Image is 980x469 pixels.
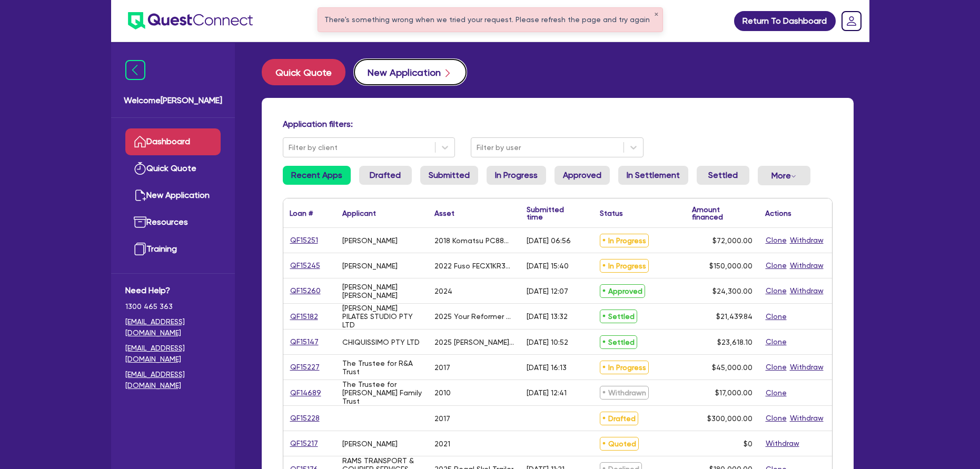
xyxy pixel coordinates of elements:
a: QF14689 [290,387,322,399]
button: Clone [765,260,787,272]
a: Dashboard [125,128,221,155]
button: Quick Quote [262,59,345,85]
button: ✕ [654,12,658,17]
div: Applicant [342,209,376,217]
button: Clone [765,387,787,399]
img: quest-connect-logo-blue [128,12,253,29]
div: 2024 [434,287,452,295]
span: In Progress [600,234,649,247]
a: QF15217 [290,437,319,450]
div: 2022 Fuso FECX1KR3SFBD [434,262,514,270]
a: [EMAIL_ADDRESS][DOMAIN_NAME] [125,343,221,365]
a: Return To Dashboard [734,11,836,31]
span: Need Help? [125,284,221,297]
button: Withdraw [789,285,824,297]
div: 2021 [434,440,450,448]
span: Quoted [600,437,639,451]
button: Clone [765,311,787,323]
div: 2025 [PERSON_NAME] Platinum Plasma Pen and Apilus Senior 3G [434,338,514,346]
button: Withdraw [765,437,800,450]
span: $17,000.00 [715,388,753,397]
div: Submitted time [527,206,578,221]
span: Welcome [PERSON_NAME] [124,94,222,107]
img: icon-menu-close [125,60,145,80]
button: Withdraw [789,234,824,246]
button: Clone [765,361,787,373]
button: Withdraw [789,361,824,373]
span: $24,300.00 [712,287,753,295]
img: resources [134,216,146,228]
button: New Application [354,59,467,85]
button: Dropdown toggle [758,166,810,185]
div: Loan # [290,209,313,217]
a: QF15245 [290,260,321,272]
div: [DATE] 12:41 [527,388,567,397]
div: [DATE] 13:32 [527,312,568,321]
div: 2017 [434,414,450,423]
div: [PERSON_NAME] [PERSON_NAME] [342,283,422,300]
div: [DATE] 15:40 [527,262,569,270]
div: [PERSON_NAME] PILATES STUDIO PTY LTD [342,304,422,329]
div: The Trustee for R&A Trust [342,359,422,376]
span: $0 [744,440,753,448]
a: Settled [697,166,749,185]
img: quick-quote [134,162,146,175]
div: Amount financed [692,206,753,221]
img: training [134,243,146,255]
div: 2010 [434,388,451,397]
a: Approved [555,166,610,185]
div: 2017 [434,363,450,372]
a: QF15260 [290,285,321,297]
div: 2025 Your Reformer Envey [434,312,514,321]
div: [DATE] 12:07 [527,287,568,295]
span: Approved [600,284,645,298]
a: Dropdown toggle [838,7,865,35]
span: Settled [600,335,637,349]
div: CHIQUISSIMO PTY LTD [342,338,420,346]
a: In Progress [487,166,546,185]
span: Drafted [600,412,638,425]
button: Withdraw [789,260,824,272]
a: In Settlement [618,166,688,185]
a: Submitted [420,166,478,185]
span: Withdrawn [600,386,649,400]
a: QF15227 [290,361,320,373]
a: QF15182 [290,311,319,323]
div: Status [600,209,623,217]
div: [DATE] 06:56 [527,236,571,245]
div: [DATE] 10:52 [527,338,568,346]
div: Asset [434,209,454,217]
button: Clone [765,234,787,246]
a: Quick Quote [125,155,221,182]
a: QF15147 [290,336,319,348]
span: In Progress [600,259,649,273]
button: Withdraw [789,412,824,424]
a: Training [125,236,221,263]
a: Drafted [359,166,412,185]
div: [PERSON_NAME] [342,262,398,270]
span: $150,000.00 [709,262,753,270]
img: new-application [134,189,146,202]
a: QF15228 [290,412,320,424]
a: Quick Quote [262,59,354,85]
button: Clone [765,285,787,297]
span: $300,000.00 [707,414,753,423]
a: [EMAIL_ADDRESS][DOMAIN_NAME] [125,369,221,391]
div: [PERSON_NAME] [342,236,398,245]
span: In Progress [600,361,649,374]
div: Actions [765,209,791,217]
span: $23,618.10 [717,338,753,346]
a: [EMAIL_ADDRESS][DOMAIN_NAME] [125,316,221,338]
a: New Application [125,182,221,209]
div: There's something wrong when we tried your request. Please refresh the page and try again [318,8,662,32]
span: $21,439.84 [716,312,753,321]
button: Clone [765,412,787,424]
div: [PERSON_NAME] [342,440,398,448]
div: [DATE] 16:13 [527,363,567,372]
span: $45,000.00 [712,363,753,372]
div: The Trustee for [PERSON_NAME] Family Trust [342,380,422,405]
button: Clone [765,336,787,348]
div: 2018 Komatsu PC88MR [434,236,514,245]
span: 1300 465 363 [125,301,221,312]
